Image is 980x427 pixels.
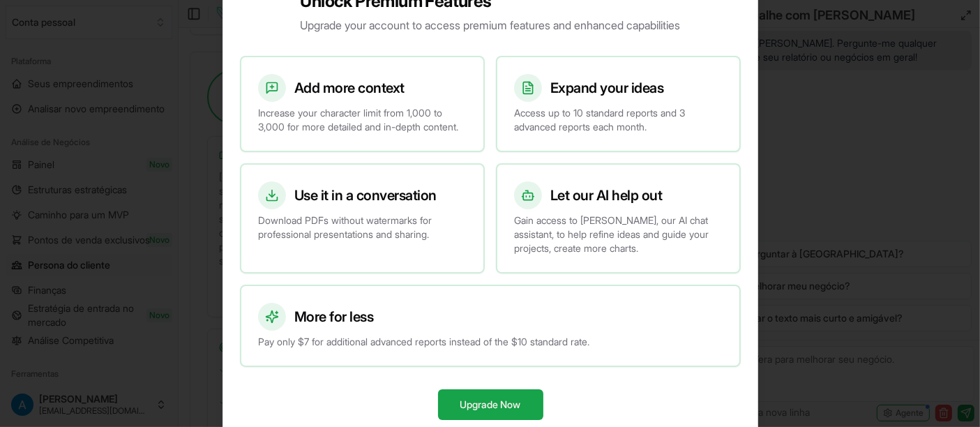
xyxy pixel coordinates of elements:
h3: Add more context [294,78,405,98]
h3: Expand your ideas [550,78,664,98]
p: Gain access to [PERSON_NAME], our AI chat assistant, to help refine ideas and guide your projects... [514,213,723,255]
p: Pay only $7 for additional advanced reports instead of the $10 standard rate. [258,335,723,349]
p: Upgrade your account to access premium features and enhanced capabilities [300,17,680,33]
p: Download PDFs without watermarks for professional presentations and sharing. [258,213,467,241]
button: Upgrade Now [437,389,543,420]
h3: More for less [294,307,374,327]
p: Access up to 10 standard reports and 3 advanced reports each month. [514,106,723,134]
h3: Use it in a conversation [294,186,437,205]
p: Increase your character limit from 1,000 to 3,000 for more detailed and in-depth content. [258,106,467,134]
h3: Let our AI help out [550,186,663,205]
